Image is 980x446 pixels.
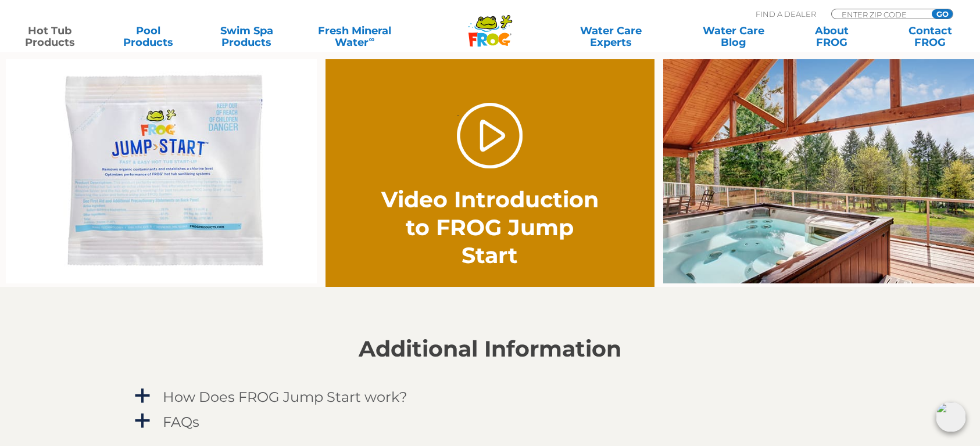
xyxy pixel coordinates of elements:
img: openIcon [936,402,966,432]
input: Zip Code Form [840,9,919,19]
input: GO [932,9,953,19]
a: Fresh MineralWater∞ [307,25,403,48]
p: Find A Dealer [756,9,816,19]
a: Hot TubProducts [12,25,88,48]
a: a FAQs [133,411,847,433]
a: AboutFROG [793,25,870,48]
h2: Video Introduction to FROG Jump Start [375,186,605,269]
a: PoolProducts [110,25,187,48]
h4: How Does FROG Jump Start work? [163,389,407,405]
span: a [134,387,151,405]
a: Water CareExperts [549,25,673,48]
span: a [134,412,151,430]
a: ContactFROG [892,25,968,48]
a: Swim SpaProducts [209,25,285,48]
img: jump start package [6,59,317,283]
h4: FAQs [163,414,199,430]
a: Play Video [457,103,523,168]
img: serene-landscape [663,59,974,283]
h2: Additional Information [133,336,847,362]
a: a How Does FROG Jump Start work? [133,386,847,408]
sup: ∞ [369,34,374,44]
a: Water CareBlog [695,25,772,48]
